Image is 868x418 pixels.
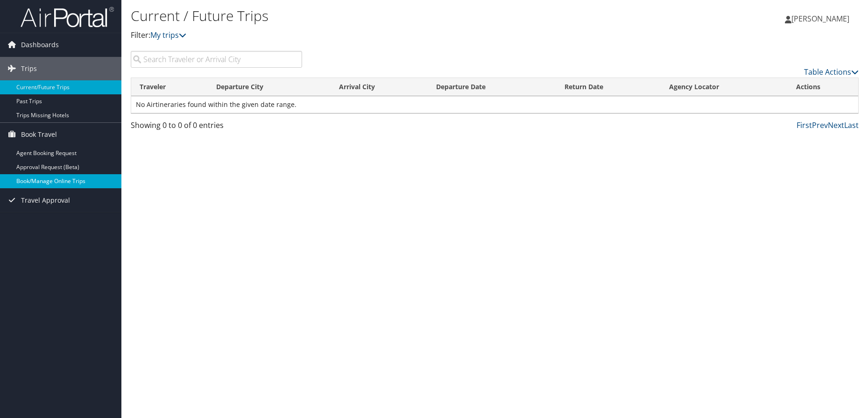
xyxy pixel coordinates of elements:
input: Search Traveler or Arrival City [131,51,302,68]
div: Showing 0 to 0 of 0 entries [131,120,302,135]
span: [PERSON_NAME] [791,14,849,24]
td: No Airtineraries found within the given date range. [131,96,858,113]
h1: Current / Future Trips [131,6,616,26]
a: Table Actions [804,67,859,77]
th: Departure Date: activate to sort column descending [428,78,557,96]
span: Book Travel [21,123,57,146]
img: airportal-logo.png [21,6,114,28]
p: Filter: [131,29,616,42]
a: Prev [812,120,828,130]
th: Departure City: activate to sort column ascending [208,78,331,96]
th: Return Date: activate to sort column ascending [556,78,660,96]
th: Agency Locator: activate to sort column ascending [661,78,788,96]
th: Traveler: activate to sort column ascending [131,78,208,96]
a: First [797,120,812,130]
a: Next [828,120,844,130]
a: My trips [150,30,186,40]
span: Trips [21,57,37,80]
a: [PERSON_NAME] [785,5,859,33]
th: Arrival City: activate to sort column ascending [331,78,428,96]
a: Last [844,120,859,130]
span: Travel Approval [21,189,70,212]
span: Dashboards [21,33,59,57]
th: Actions [788,78,858,96]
